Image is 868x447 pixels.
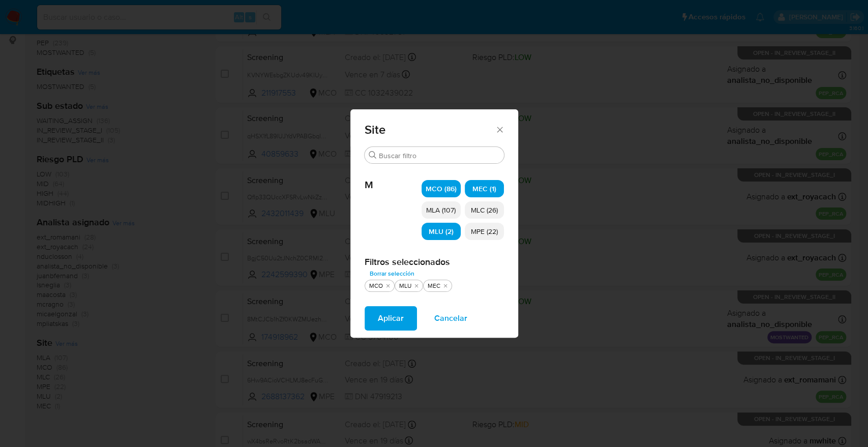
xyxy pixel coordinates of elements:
button: Cancelar [421,306,481,331]
span: MEC (1) [472,184,496,194]
div: MLC (26) [465,201,504,219]
button: quitar MEC [441,282,450,290]
span: MLC (26) [471,205,498,215]
div: MCO (86) [422,180,461,197]
button: quitar MLU [412,282,421,290]
div: MLU [397,282,413,290]
span: MPE (22) [471,226,498,236]
span: Site [365,124,495,136]
button: Cerrar [495,125,504,134]
span: MLU (2) [429,226,454,236]
h2: Filtros seleccionados [365,256,504,267]
span: M [365,164,422,191]
span: MLA (107) [426,205,456,215]
span: Aplicar [378,307,404,330]
div: MEC (1) [465,180,504,197]
span: Cancelar [434,307,467,330]
span: Borrar selección [370,269,414,279]
button: quitar MCO [384,282,392,290]
div: MLU (2) [422,223,461,240]
div: MLA (107) [422,201,461,219]
input: Buscar filtro [379,151,500,160]
div: MCO [367,282,385,290]
span: MCO (86) [426,184,457,194]
button: Borrar selección [365,267,420,280]
div: MPE (22) [465,223,504,240]
div: MEC [426,282,442,290]
button: Aplicar [365,306,417,331]
button: Buscar [369,151,377,159]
